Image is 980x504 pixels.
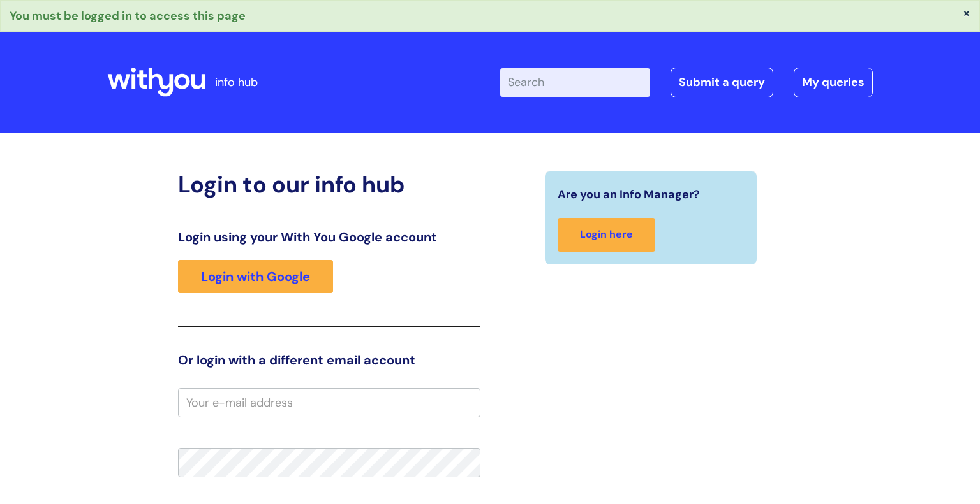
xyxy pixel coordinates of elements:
button: × [963,7,970,18]
a: My queries [794,68,873,97]
h3: Login using your With You Google account [178,229,480,245]
input: Your e-mail address [178,388,480,417]
h3: Or login with a different email account [178,352,480,368]
h2: Login to our info hub [178,171,480,198]
a: Login here [558,218,655,252]
a: Login with Google [178,260,333,293]
p: info hub [215,72,258,92]
span: Are you an Info Manager? [558,184,700,205]
a: Submit a query [671,68,773,97]
input: Search [500,68,650,96]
